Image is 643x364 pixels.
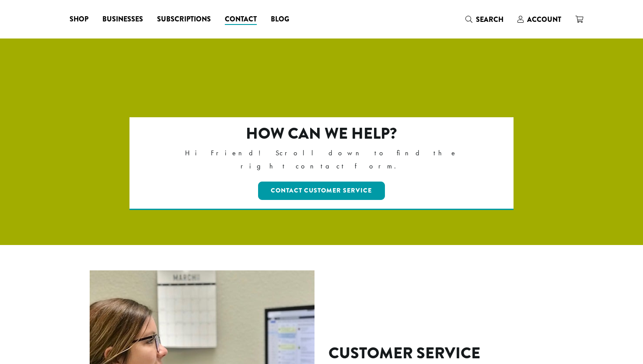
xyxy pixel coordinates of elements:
[258,182,385,200] a: Contact Customer Service
[225,14,257,25] span: Contact
[63,12,95,26] a: Shop
[102,14,143,25] span: Businesses
[168,124,476,143] h2: How can we help?
[328,344,577,363] h2: Customer Service
[476,14,503,24] span: Search
[527,14,561,24] span: Account
[168,147,476,173] p: Hi Friend! Scroll down to find the right contact form.
[70,14,88,25] span: Shop
[458,12,510,27] a: Search
[157,14,211,25] span: Subscriptions
[271,14,289,25] span: Blog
